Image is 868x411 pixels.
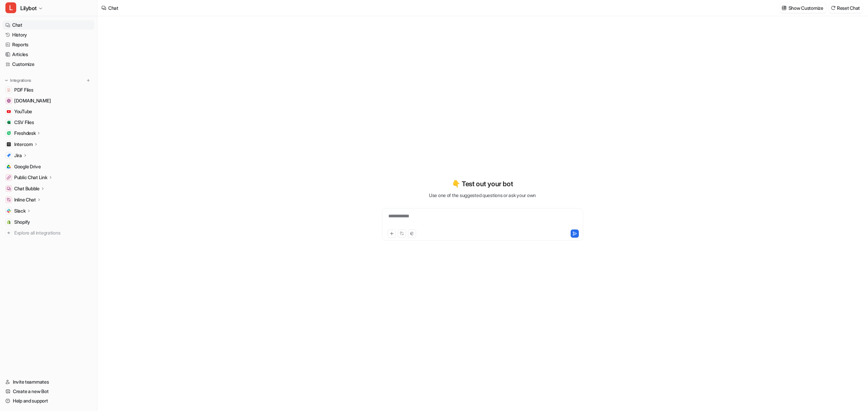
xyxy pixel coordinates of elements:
a: PDF FilesPDF Files [3,85,94,95]
img: YouTube [7,110,11,114]
img: Intercom [7,142,11,146]
p: Jira [14,152,22,159]
p: 👇 Test out your bot [452,179,513,189]
div: Chat [108,4,118,11]
img: Chat Bubble [7,187,11,191]
button: Reset Chat [829,3,863,13]
a: Reports [3,40,94,49]
p: Public Chat Link [14,174,47,181]
img: reset [831,5,836,10]
a: History [3,30,94,40]
a: Invite teammates [3,377,94,387]
img: Inline Chat [7,198,11,202]
img: www.estarli.co.uk [7,99,11,103]
a: www.estarli.co.uk[DOMAIN_NAME] [3,96,94,105]
span: Google Drive [14,163,41,170]
span: PDF Files [14,87,33,93]
a: Customize [3,59,94,69]
p: Freshdesk [14,130,36,137]
img: customize [782,5,786,10]
img: Slack [7,209,11,213]
span: Explore all integrations [14,227,92,238]
a: Explore all integrations [3,228,94,238]
p: Inline Chat [14,196,36,203]
img: expand menu [4,78,9,83]
p: Slack [14,208,26,214]
a: CSV FilesCSV Files [3,118,94,127]
img: Jira [7,153,11,158]
a: ShopifyShopify [3,217,94,227]
img: PDF Files [7,88,11,92]
a: Create a new Bot [3,387,94,396]
button: Show Customize [780,3,826,13]
span: CSV Files [14,119,34,126]
p: Use one of the suggested questions or ask your own [429,192,536,199]
span: L [5,2,16,13]
button: Integrations [3,77,33,84]
a: Articles [3,50,94,59]
a: Google DriveGoogle Drive [3,162,94,171]
img: Google Drive [7,165,11,169]
img: menu_add.svg [86,78,91,83]
span: YouTube [14,108,32,115]
span: Lilybot [20,3,37,13]
img: Shopify [7,220,11,224]
span: [DOMAIN_NAME] [14,97,51,104]
a: YouTubeYouTube [3,107,94,116]
p: Intercom [14,141,33,148]
p: Chat Bubble [14,185,40,192]
p: Show Customize [789,4,823,11]
img: Freshdesk [7,131,11,135]
a: Help and support [3,396,94,406]
img: Public Chat Link [7,175,11,179]
a: Chat [3,20,94,30]
span: Shopify [14,219,30,225]
img: CSV Files [7,120,11,124]
img: explore all integrations [5,229,12,236]
p: Integrations [10,78,31,83]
